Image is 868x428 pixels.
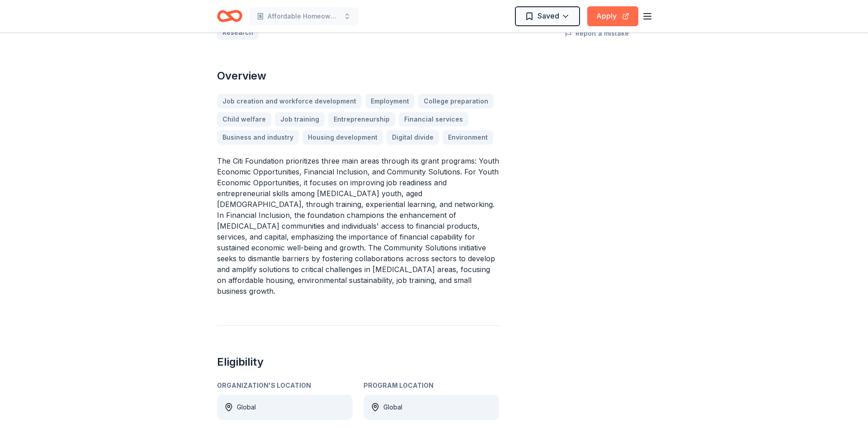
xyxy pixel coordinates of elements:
[515,6,580,26] button: Saved
[250,7,358,25] button: Affordable Homeownership/Community Development
[565,28,629,39] button: Report a mistake
[538,10,559,22] span: Saved
[217,355,499,369] h2: Eligibility
[217,380,353,391] div: Organization's Location
[363,380,499,391] div: Program Location
[237,402,256,413] div: Global
[217,69,499,83] h2: Overview
[268,11,340,22] span: Affordable Homeownership/Community Development
[217,155,499,296] p: The Citi Foundation prioritizes three main areas through its grant programs: Youth Economic Oppor...
[383,402,402,413] div: Global
[217,25,259,40] a: Research
[217,5,242,27] a: Home
[587,6,638,26] button: Apply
